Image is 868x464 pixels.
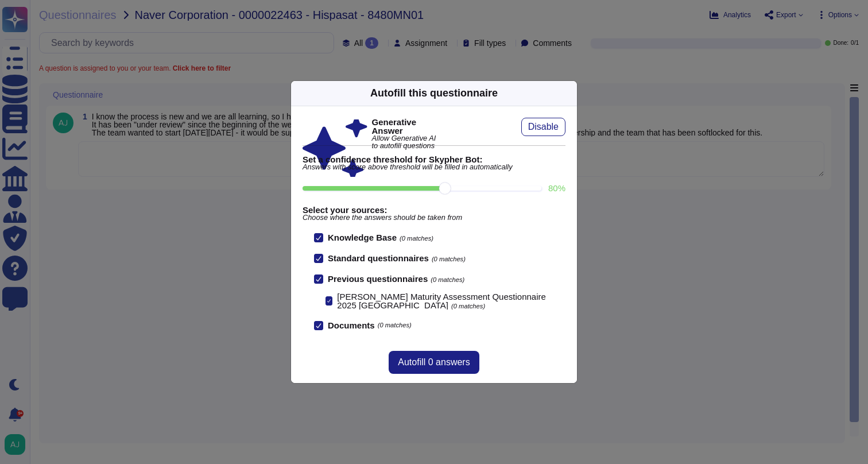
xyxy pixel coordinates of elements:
[328,274,428,284] b: Previous questionnaires
[400,235,433,242] span: (0 matches)
[378,322,412,328] span: (0 matches)
[328,321,375,330] b: Documents
[337,292,545,310] span: [PERSON_NAME] Maturity Assessment Questionnaire 2025 [GEOGRAPHIC_DATA]
[521,118,565,136] button: Disable
[372,118,437,135] b: Generative Answer
[303,206,565,214] b: Select your sources:
[328,253,429,263] b: Standard questionnaires
[370,86,498,101] div: Autofill this questionnaire
[303,164,565,171] span: Answers with score above threshold will be filled in automatically
[398,358,470,367] span: Autofill 0 answers
[303,214,565,222] span: Choose where the answers should be taken from
[389,351,479,374] button: Autofill 0 answers
[372,135,437,150] span: Allow Generative AI to autofill questions
[528,122,559,132] span: Disable
[548,184,565,192] label: 80 %
[432,256,466,262] span: (0 matches)
[431,276,464,283] span: (0 matches)
[451,303,485,310] span: (0 matches)
[303,155,565,164] b: Set a confidence threshold for Skypher Bot:
[328,233,397,242] b: Knowledge Base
